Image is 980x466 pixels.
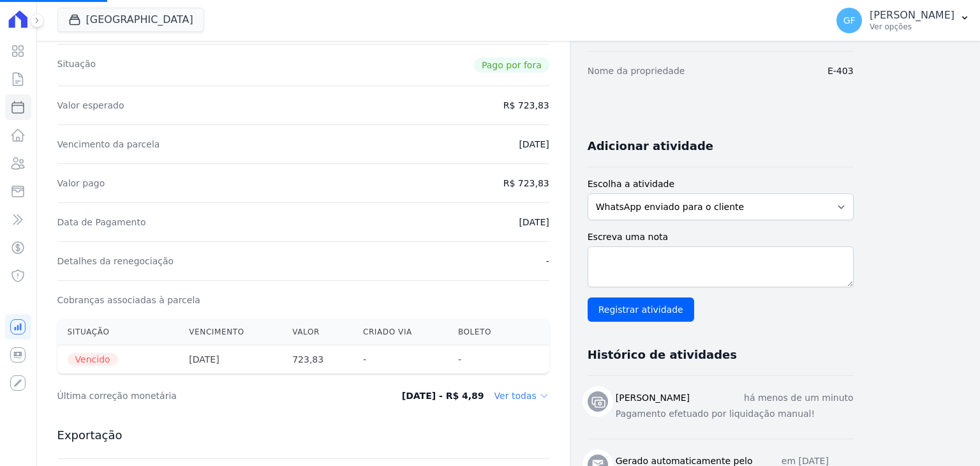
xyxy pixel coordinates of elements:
[353,345,448,374] th: -
[282,319,353,345] th: Valor
[179,345,282,374] th: [DATE]
[826,3,980,38] button: GF [PERSON_NAME] Ver opções
[588,297,694,322] input: Registrar atividade
[870,9,954,22] p: [PERSON_NAME]
[57,255,174,267] dt: Detalhes da renegociação
[519,138,549,151] dd: [DATE]
[179,319,282,345] th: Vencimento
[353,319,448,345] th: Criado via
[616,391,690,405] h3: [PERSON_NAME]
[57,8,204,32] button: [GEOGRAPHIC_DATA]
[588,347,737,363] h3: Histórico de atividades
[57,389,348,402] dt: Última correção monetária
[474,57,549,73] span: Pago por fora
[57,428,549,443] h3: Exportação
[57,319,179,345] th: Situação
[402,389,484,402] dd: [DATE] - R$ 4,89
[503,177,549,190] dd: R$ 723,83
[68,353,118,366] span: Vencido
[870,22,954,32] p: Ver opções
[494,389,549,402] dd: Ver todas
[448,319,521,345] th: Boleto
[448,345,521,374] th: -
[588,177,854,191] label: Escolha a atividade
[588,64,685,77] dt: Nome da propriedade
[282,345,353,374] th: 723,83
[57,177,105,190] dt: Valor pago
[744,391,854,405] p: há menos de um minuto
[588,139,713,154] h3: Adicionar atividade
[57,294,200,306] dt: Cobranças associadas à parcela
[57,216,146,229] dt: Data de Pagamento
[503,99,549,112] dd: R$ 723,83
[57,138,160,151] dt: Vencimento da parcela
[519,216,549,229] dd: [DATE]
[616,407,854,421] p: Pagamento efetuado por liquidação manual!
[57,99,124,112] dt: Valor esperado
[843,16,856,25] span: GF
[546,255,549,267] dd: -
[828,64,854,77] dd: E-403
[57,57,96,73] dt: Situação
[588,230,854,244] label: Escreva uma nota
